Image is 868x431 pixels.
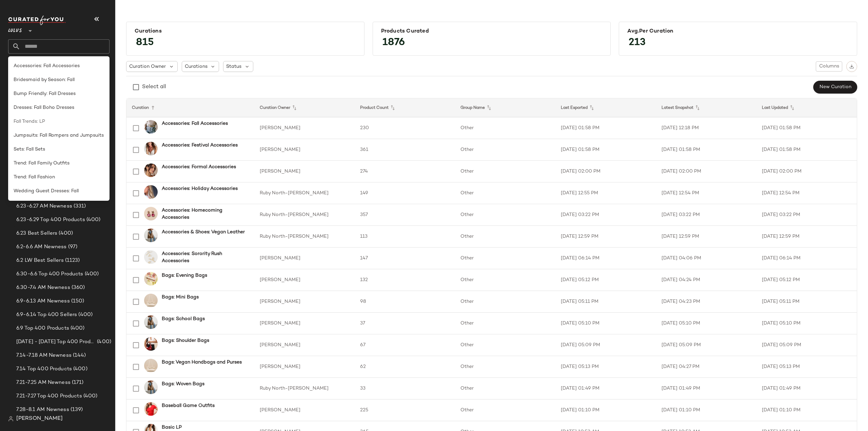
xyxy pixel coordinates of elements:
td: Other [455,117,555,139]
td: [PERSON_NAME] [254,269,355,291]
td: [DATE] 01:49 PM [555,378,656,399]
span: (1123) [64,257,80,265]
td: Other [455,399,555,421]
td: [DATE] 02:00 PM [555,161,656,182]
td: [DATE] 03:22 PM [756,204,857,226]
td: [DATE] 04:27 PM [656,356,756,378]
b: Accessories: Sorority Rush Accessories [162,250,246,265]
b: Accessories: Fall Accessories [162,120,228,127]
img: 12739741_583322.jpg [144,402,158,416]
span: 815 [129,31,161,55]
td: Other [455,182,555,204]
b: Accessories: Homecoming Accessories [162,207,246,221]
span: 6.9 Top 400 Products [16,325,69,332]
span: 6.23 Best Sellers [16,230,57,237]
span: (139) [69,406,83,414]
span: Global Clipboards [23,94,67,102]
td: Ruby North-[PERSON_NAME] [254,204,355,226]
td: Ruby North-[PERSON_NAME] [254,226,355,248]
td: Other [455,313,555,334]
b: Bags: Vegan Handbags and Purses [162,359,242,366]
td: 67 [355,334,455,356]
span: 7.21-7.25 AM Newness [16,379,71,387]
td: 357 [355,204,455,226]
td: 113 [355,226,455,248]
th: Curation [126,98,254,117]
div: Products Curated [381,28,603,35]
button: New Curation [813,81,857,94]
span: 7.14 Top 400 Products [16,365,72,373]
td: [DATE] 05:10 PM [656,313,756,334]
span: (400) [82,392,98,400]
span: Curations [185,63,208,70]
span: (61) [67,94,78,102]
span: (400) [96,338,111,346]
span: (150) [70,297,84,305]
span: (210) [73,121,87,129]
td: Other [455,334,555,356]
span: (144) [72,352,86,359]
td: Other [455,139,555,161]
span: Lulus [8,23,22,35]
td: [PERSON_NAME] [254,117,355,139]
td: [PERSON_NAME] [254,334,355,356]
td: Other [455,204,555,226]
span: 5.12-5.16 AM Newness [16,107,72,115]
span: 6.30-6.6 Top 400 Products [16,270,83,278]
span: (400) [85,189,100,197]
span: 6.9-6.13 AM Newness [16,297,70,305]
td: 98 [355,291,455,313]
td: [PERSON_NAME] [254,139,355,161]
td: [DATE] 05:09 PM [756,334,857,356]
td: [DATE] 01:49 PM [756,378,857,399]
td: [DATE] 06:14 PM [756,248,857,269]
td: [PERSON_NAME] [254,248,355,269]
span: 5.5-5.9 AM Newness [16,162,67,170]
div: Avg.per Curation [627,28,849,35]
img: 2753131_02_front_2025-08-01.jpg [144,294,158,307]
span: [PERSON_NAME] [16,415,63,423]
th: Product Count [355,98,455,117]
img: 6514361_1395436.jpg [144,120,158,134]
td: Ruby North-[PERSON_NAME] [254,378,355,399]
b: Accessories & Shoes: Vegan Leather [162,229,245,236]
span: New Curation [819,84,851,90]
span: (400) [77,311,93,319]
td: [DATE] 01:58 PM [555,117,656,139]
span: 6.9-6.14 Top 400 Sellers [16,311,77,319]
img: 2726391_02_topdown_2025-07-23.jpg [144,207,158,220]
span: [DATE] - [DATE] Top 400 Products [16,338,96,346]
img: 12995121_2736071.jpg [144,229,158,242]
span: 213 [622,31,652,55]
td: [DATE] 12:59 PM [756,226,857,248]
th: Curation Owner [254,98,355,117]
td: Other [455,161,555,182]
td: [DATE] 03:22 PM [656,204,756,226]
b: Bags: School Bags [162,315,205,322]
td: Other [455,356,555,378]
td: [DATE] 05:11 PM [756,291,857,313]
td: [DATE] 05:12 PM [756,269,857,291]
td: [PERSON_NAME] [254,356,355,378]
span: 6.2 LW Best Sellers [16,257,64,265]
td: Ruby North-[PERSON_NAME] [254,182,355,204]
td: [DATE] 02:00 PM [656,161,756,182]
img: cfy_white_logo.C9jOOHJF.svg [8,16,66,25]
td: 274 [355,161,455,182]
span: Status [226,63,241,70]
span: (400) [57,230,73,237]
img: 2675331_03_OM.jpg [144,337,158,351]
span: Curation Owner [129,63,166,70]
span: (118) [70,148,83,156]
b: Bags: Mini Bags [162,294,199,301]
td: Other [455,248,555,269]
td: [DATE] 05:13 PM [756,356,857,378]
td: 132 [355,269,455,291]
span: (400) [85,216,101,224]
td: [DATE] 12:55 PM [555,182,656,204]
td: [DATE] 03:22 PM [555,204,656,226]
b: Accessories: Formal Accessories [162,163,236,171]
td: [DATE] 01:10 PM [756,399,857,421]
td: [DATE] 12:59 PM [555,226,656,248]
th: Group Name [455,98,555,117]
